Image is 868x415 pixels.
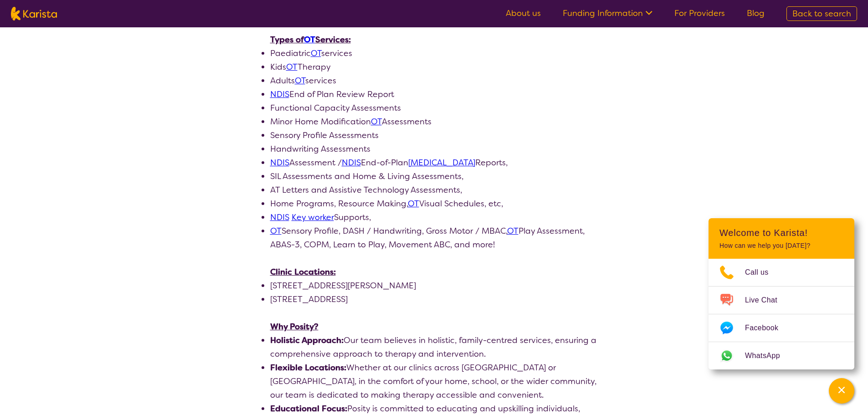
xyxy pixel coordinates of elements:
li: Sensory Profile Assessments [270,128,598,142]
li: Kids Therapy [270,60,598,74]
a: OT [270,225,282,236]
li: Assessment / End-of-Plan Reports, [270,156,598,169]
a: OT [371,116,382,127]
li: Functional Capacity Assessments [270,101,598,115]
a: OT [295,75,305,86]
strong: Educational Focus: [270,403,347,414]
a: NDIS [270,89,289,100]
a: Blog [747,8,765,19]
a: NDIS [270,157,289,168]
span: Call us [745,266,780,279]
a: Funding Information [563,8,652,19]
a: Web link opens in a new tab. [709,342,854,369]
li: [STREET_ADDRESS] [270,292,598,306]
u: Types of Services: [270,34,351,45]
a: Back to search [786,6,857,21]
img: Karista logo [11,7,57,20]
a: OT [408,198,419,209]
span: WhatsApp [745,349,791,363]
strong: Flexible Locations: [270,362,346,373]
a: OT [304,34,315,45]
li: Home Programs, Resource Making, Visual Schedules, etc, [270,197,598,210]
button: Channel Menu [829,378,854,404]
li: Adults services [270,74,598,87]
li: [STREET_ADDRESS][PERSON_NAME] [270,279,598,292]
a: OT [286,61,298,72]
p: How can we help you [DATE]? [719,242,843,250]
div: Channel Menu [709,218,854,369]
li: Paediatric services [270,46,598,60]
li: Sensory Profile, DASH / Handwriting, Gross Motor / MBAC, Play Assessment, ABAS-3, COPM, Learn to ... [270,224,598,251]
span: Live Chat [745,293,788,307]
a: NDIS [270,212,289,223]
li: SIL Assessments and Home & Living Assessments, [270,169,598,183]
a: OT [311,48,321,59]
u: Why Posity? [270,321,318,332]
a: For Providers [674,8,725,19]
a: OT [507,225,519,236]
h2: Welcome to Karista! [719,227,843,238]
li: Whether at our clinics across [GEOGRAPHIC_DATA] or [GEOGRAPHIC_DATA], in the comfort of your home... [270,361,598,402]
ul: Choose channel [709,259,854,369]
li: Handwriting Assessments [270,142,598,156]
a: NDIS [342,157,361,168]
a: About us [506,8,541,19]
strong: Holistic Approach: [270,335,344,346]
a: [MEDICAL_DATA] [408,157,475,168]
li: End of Plan Review Report [270,87,598,101]
li: Minor Home Modification Assessments [270,115,598,128]
li: Our team believes in holistic, family-centred services, ensuring a comprehensive approach to ther... [270,333,598,361]
span: Facebook [745,321,789,335]
span: Back to search [792,8,851,19]
a: Key worker [292,212,334,223]
li: AT Letters and Assistive Technology Assessments, [270,183,598,197]
li: Supports, [270,210,598,224]
u: Clinic Locations: [270,266,336,277]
